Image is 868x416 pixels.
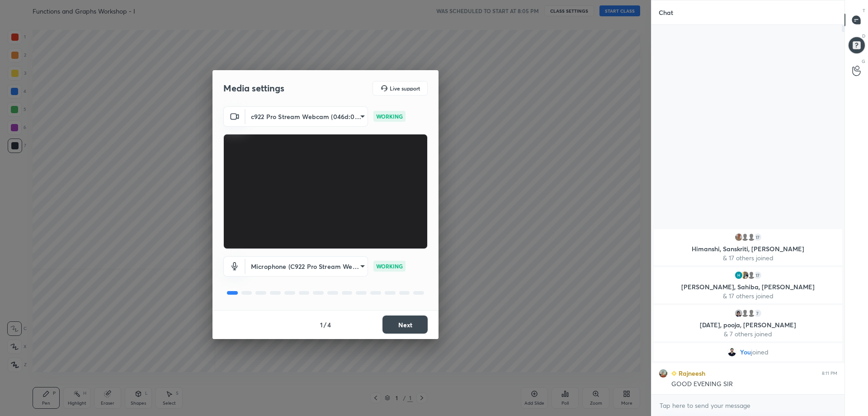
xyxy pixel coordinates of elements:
[376,112,403,120] p: WORKING
[753,271,762,280] div: 17
[747,309,756,318] img: default.png
[862,33,865,39] p: D
[822,371,837,376] div: 8:11 PM
[651,0,680,24] p: Chat
[727,348,736,357] img: 1c09848962704c2c93b45c2bf87dea3f.jpg
[376,262,403,270] p: WORKING
[245,256,368,277] div: c922 Pro Stream Webcam (046d:085c)
[659,330,837,338] p: & 7 others joined
[223,82,284,94] h2: Media settings
[390,86,420,91] h5: Live support
[734,271,743,280] img: 3
[677,368,705,378] h6: Rajneesh
[751,349,769,356] span: joined
[659,283,837,291] p: [PERSON_NAME], Sahiba, [PERSON_NAME]
[862,58,865,65] p: G
[671,380,837,389] div: GOOD EVENING SIR
[747,271,756,280] img: default.png
[659,254,837,262] p: & 17 others joined
[734,233,743,242] img: 8d2cce4f54ac49a6b2e3c0f719b5dac5.jpg
[734,309,743,318] img: e6997514e6884776b43abdea56306731.jpg
[753,233,762,242] div: 17
[659,245,837,253] p: Himanshi, Sanskriti, [PERSON_NAME]
[863,7,865,14] p: T
[245,106,368,127] div: c922 Pro Stream Webcam (046d:085c)
[651,227,844,394] div: grid
[659,321,837,329] p: [DATE], pooja, [PERSON_NAME]
[747,233,756,242] img: default.png
[741,309,750,318] img: default.png
[327,320,331,330] h4: 4
[324,320,326,330] h4: /
[753,309,762,318] div: 7
[741,271,750,280] img: d5a52b17566a45078c481bd4df9e3c59.jpg
[671,371,677,376] img: Learner_Badge_beginner_1_8b307cf2a0.svg
[740,349,751,356] span: You
[320,320,323,330] h4: 1
[659,369,668,378] img: 9132a678ae4e4132b2c882bf019edde3.jpg
[741,233,750,242] img: default.png
[382,316,428,334] button: Next
[659,292,837,300] p: & 17 others joined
